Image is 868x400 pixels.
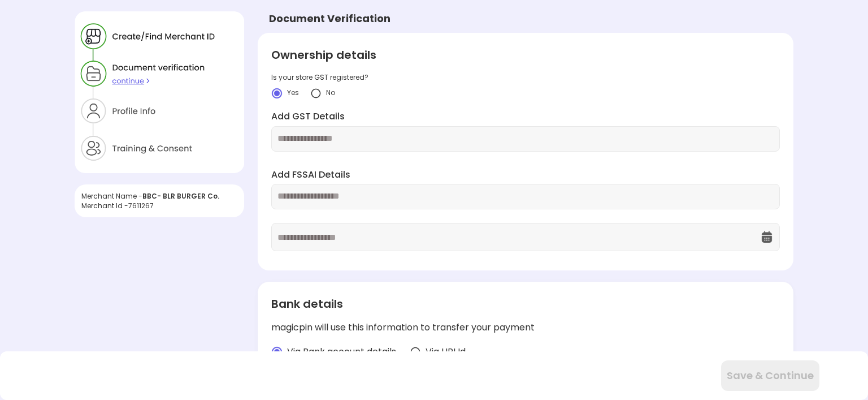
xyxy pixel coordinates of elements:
span: No [326,88,335,97]
img: radio [271,346,283,358]
div: Ownership details [271,46,780,63]
img: crlYN1wOekqfTXo2sKdO7mpVD4GIyZBlBCY682TI1bTNaOsxckEXOmACbAD6EYcPGHR5wXB9K-wSeRvGOQTikGGKT-kEDVP-b... [271,88,283,99]
span: Via UPI Id [426,346,466,359]
img: xZtaNGYO7ZEa_Y6BGN0jBbY4tz3zD8CMWGtK9DYT203r_wSWJgC64uaYzQv0p6I5U3yzNyQZ90jnSGEji8ItH6xpax9JibOI_... [75,11,244,173]
div: Merchant Id - 7611267 [81,201,237,210]
button: Save & Continue [721,360,819,391]
span: Via Bank account details [287,346,396,359]
div: magicpin will use this information to transfer your payment [271,321,780,334]
div: Document Verification [269,11,390,26]
img: OcXK764TI_dg1n3pJKAFuNcYfYqBKGvmbXteblFrPew4KBASBbPUoKPFDRZzLe5z5khKOkBCrBseVNl8W_Mqhk0wgJF92Dyy9... [760,230,774,244]
img: radio [410,346,421,358]
div: Merchant Name - [81,191,237,201]
label: Add FSSAI Details [271,169,780,182]
span: BBC- BLR BURGER Co. [142,191,219,201]
div: Is your store GST registered? [271,72,780,82]
span: Yes [287,88,299,97]
div: Bank details [271,295,780,312]
label: Add GST Details [271,110,780,123]
img: yidvdI1b1At5fYgYeHdauqyvT_pgttO64BpF2mcDGQwz_NKURL8lp7m2JUJk3Onwh4FIn8UgzATYbhG5vtZZpSXeknhWnnZDd... [310,88,322,99]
